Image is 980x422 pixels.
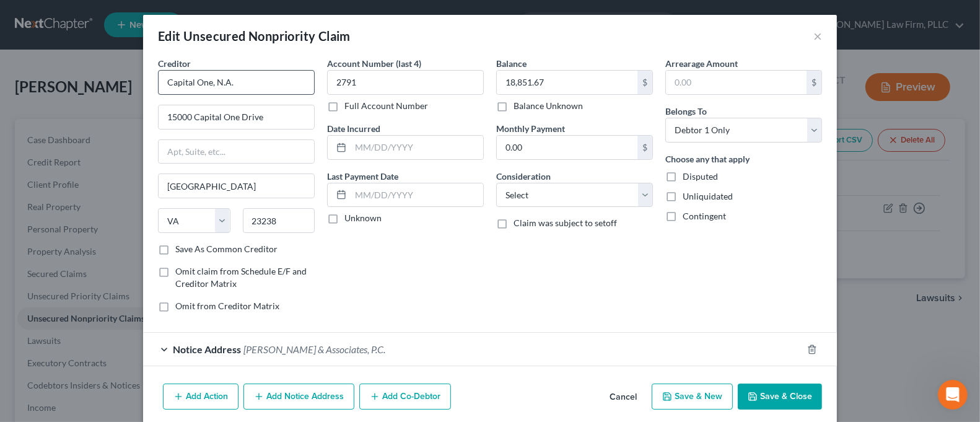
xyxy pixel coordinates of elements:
[175,266,307,289] span: Omit claim from Schedule E/F and Creditor Matrix
[600,385,647,410] button: Cancel
[175,301,279,311] span: Omit from Creditor Matrix
[327,122,380,135] label: Date Incurred
[683,191,733,201] span: Unliquidated
[652,384,733,410] button: Save & New
[163,384,238,410] button: Add Action
[496,122,565,135] label: Monthly Payment
[59,327,69,337] button: Upload attachment
[243,208,315,233] input: Enter zip...
[19,327,29,337] button: Emoji picker
[637,136,652,159] div: $
[35,7,55,27] img: Profile image for Emma
[77,166,125,176] b: 2 minutes
[20,86,193,134] div: Starting [DATE], PACER requires Multi-Factor Authentication (MFA) for all filers in select distri...
[514,218,617,228] span: Claim was subject to setoff
[738,384,822,410] button: Save & Close
[158,27,351,45] div: Edit Unsecured Nonpriority Claim
[683,171,718,182] span: Disputed
[344,100,428,112] label: Full Account Number
[20,56,178,79] b: 🚨 PACER Multi-Factor Authentication Now Required 🚨
[496,170,551,183] label: Consideration
[351,136,483,159] input: MM/DD/YYYY
[175,243,278,255] label: Save As Common Creditor
[938,380,968,410] iframe: Intercom live chat
[665,106,707,116] span: Belongs To
[327,57,421,70] label: Account Number (last 4)
[496,57,527,70] label: Balance
[243,343,385,355] span: [PERSON_NAME] & Associates, P.C.
[10,48,238,316] div: Emma says…
[497,136,637,159] input: 0.00
[665,57,738,70] label: Arrearage Amount
[344,212,382,224] label: Unknown
[194,5,217,29] button: Home
[359,384,451,410] button: Add Co-Debtor
[666,71,807,94] input: 0.00
[173,343,241,355] span: Notice Address
[20,209,92,219] a: Learn More Here
[159,105,314,129] input: Enter address...
[665,152,750,165] label: Choose any that apply
[60,15,123,28] p: Active 30m ago
[351,183,483,207] input: MM/DD/YYYY
[158,70,315,95] input: Search creditor by name...
[20,141,193,202] div: Please be sure to enable MFA in your PACER account settings. Once enabled, you will have to enter...
[60,6,141,15] h1: [PERSON_NAME]
[514,100,583,112] label: Balance Unknown
[11,301,237,322] textarea: Message…
[10,48,203,289] div: 🚨 PACER Multi-Factor Authentication Now Required 🚨Starting [DATE], PACER requires Multi-Factor Au...
[159,140,314,164] input: Apt, Suite, etc...
[159,174,314,198] input: Enter city...
[8,5,32,29] button: go back
[807,71,821,94] div: $
[158,58,191,69] span: Creditor
[327,170,398,183] label: Last Payment Date
[637,71,652,94] div: $
[497,71,637,94] input: 0.00
[39,327,49,337] button: Gif picker
[683,211,726,221] span: Contingent
[212,322,232,342] button: Send a message…
[813,29,822,43] button: ×
[327,70,484,95] input: XXXX
[217,5,240,27] div: Close
[20,227,185,273] i: We use the Salesforce Authenticator app for MFA at NextChapter and other users are reporting the ...
[243,384,354,410] button: Add Notice Address
[20,291,117,299] div: [PERSON_NAME] • [DATE]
